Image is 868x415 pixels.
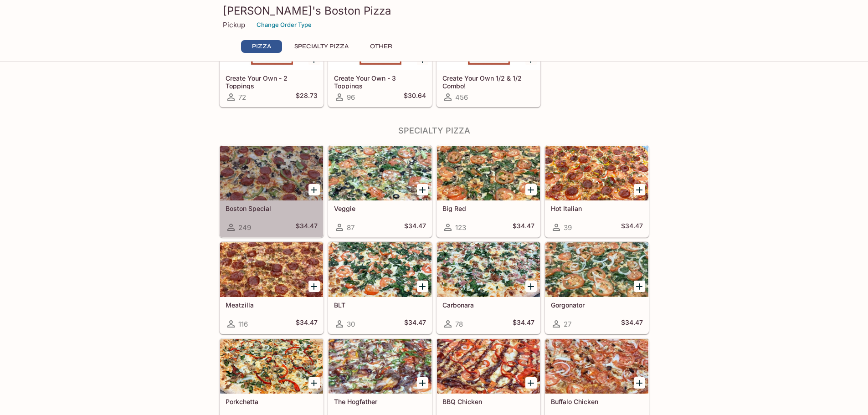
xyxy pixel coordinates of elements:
a: Carbonara78$34.47 [437,242,540,334]
span: 27 [564,320,571,328]
div: Gorgonator [545,242,648,297]
button: Add Veggie [417,184,428,195]
h5: Create Your Own 1/2 & 1/2 Combo! [442,74,534,89]
button: Add Porkchetta [308,377,320,389]
button: Add Big Red [525,184,537,195]
button: Add Carbonara [525,281,537,292]
div: Porkchetta [220,339,323,394]
a: Hot Italian39$34.47 [545,145,649,237]
span: 72 [238,93,246,102]
h5: Gorgonator [551,301,643,309]
h5: Boston Special [226,205,318,212]
div: Veggie [329,146,431,200]
span: 116 [238,320,248,328]
a: Meatzilla116$34.47 [220,242,324,334]
a: BLT30$34.47 [328,242,432,334]
h5: $34.47 [296,318,318,329]
div: Create Your Own - 3 Toppings [329,15,431,70]
h5: $34.47 [513,318,534,329]
h5: Buffalo Chicken [551,398,643,405]
div: Meatzilla [220,242,323,297]
h5: $34.47 [404,318,426,329]
button: Add Boston Special [308,184,320,195]
span: 456 [455,93,468,102]
h5: BLT [334,301,426,309]
button: Add Gorgonator [634,281,645,292]
span: 39 [564,223,572,232]
div: BBQ Chicken [437,339,540,394]
a: Big Red123$34.47 [437,145,540,237]
button: Add The Hogfather [417,377,428,389]
div: Hot Italian [545,146,648,200]
span: 249 [238,223,251,232]
button: Pizza [241,40,282,53]
h5: $34.47 [621,222,643,233]
h5: Carbonara [442,301,534,309]
h5: $34.47 [513,222,534,233]
span: 30 [347,320,355,328]
h5: $34.47 [296,222,318,233]
h5: Create Your Own - 3 Toppings [334,74,426,89]
p: Pickup [223,20,245,29]
h4: Specialty Pizza [219,126,649,136]
span: 123 [455,223,466,232]
div: Boston Special [220,146,323,200]
button: Add Buffalo Chicken [634,377,645,389]
h5: $28.73 [296,92,318,102]
a: Boston Special249$34.47 [220,145,324,237]
span: 96 [347,93,355,102]
button: Add Hot Italian [634,184,645,195]
div: Carbonara [437,242,540,297]
span: 87 [347,223,354,232]
button: Add BBQ Chicken [525,377,537,389]
span: 78 [455,320,463,328]
h5: Meatzilla [226,301,318,309]
h5: Hot Italian [551,205,643,212]
a: Veggie87$34.47 [328,145,432,237]
button: Add BLT [417,281,428,292]
div: Buffalo Chicken [545,339,648,394]
button: Specialty Pizza [289,40,354,53]
div: The Hogfather [329,339,431,394]
h5: Porkchetta [226,398,318,405]
h3: [PERSON_NAME]'s Boston Pizza [223,4,646,18]
div: Big Red [437,146,540,200]
h5: $34.47 [404,222,426,233]
div: BLT [329,242,431,297]
h5: Big Red [442,205,534,212]
h5: Veggie [334,205,426,212]
h5: $30.64 [404,92,426,102]
div: Create Your Own 1/2 & 1/2 Combo! [437,15,540,70]
div: Create Your Own - 2 Toppings [220,15,323,70]
button: Change Order Type [252,18,316,32]
a: Gorgonator27$34.47 [545,242,649,334]
button: Other [361,40,402,53]
h5: BBQ Chicken [442,398,534,405]
button: Add Meatzilla [308,281,320,292]
h5: Create Your Own - 2 Toppings [226,74,318,89]
h5: The Hogfather [334,398,426,405]
h5: $34.47 [621,318,643,329]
